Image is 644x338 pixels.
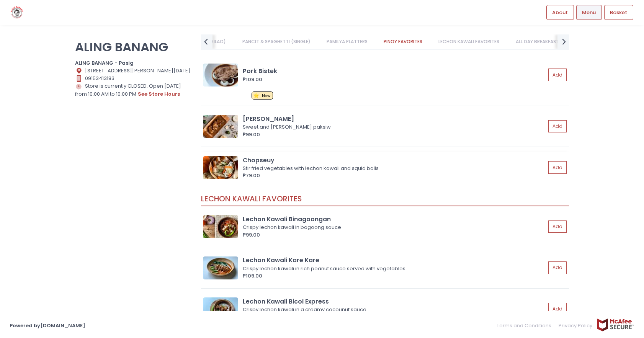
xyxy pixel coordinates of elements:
div: Crispy lechon kawali in rich peanut sauce served with vegetables [243,265,543,273]
img: Lechon Kawali Bicol Express [203,297,238,320]
a: PANCIT & SPAGHETTI (SINGLE) [235,34,318,49]
div: ₱109.00 [243,76,546,83]
div: Crispy lechon kawali in bagoong sauce [243,224,543,231]
button: Add [548,161,567,174]
img: Lechon Kawali Kare Kare [203,256,238,279]
span: New [262,93,271,99]
div: ₱79.00 [243,172,546,180]
button: Add [548,303,567,315]
a: Menu [576,5,602,20]
button: Add [548,69,567,81]
div: Pork Bistek [243,67,546,75]
p: ALING BANANG [75,39,191,54]
div: Sweet and [PERSON_NAME] paksiw [243,123,543,131]
button: Add [548,220,567,233]
div: Lechon Kawali Kare Kare [243,256,546,265]
a: PINOY FAVORITES [376,34,430,49]
span: Basket [610,9,627,16]
button: see store hours [137,90,180,98]
button: Add [548,261,567,274]
a: LECHON KAWALI FAVORITES [431,34,507,49]
a: Powered by[DOMAIN_NAME] [10,322,85,329]
div: 09153413183 [75,75,191,82]
button: Add [548,120,567,133]
img: mcafee-secure [596,318,634,331]
div: Lechon Kawali Binagoongan [243,215,546,224]
img: Chopseuy [203,156,238,179]
div: Chopseuy [243,156,546,165]
span: ⭐ [253,92,259,99]
div: ₱99.00 [243,131,546,139]
img: logo [10,6,25,19]
div: [PERSON_NAME] [243,114,546,123]
img: Lechon Paksiw [203,115,238,138]
div: ₱99.00 [243,231,546,239]
div: Stir fried vegetables with lechon kawali and squid balls [243,165,543,172]
div: ₱109.00 [243,272,546,280]
div: Lechon Kawali Bicol Express [243,297,546,306]
div: [STREET_ADDRESS][PERSON_NAME][DATE] [75,67,191,75]
span: LECHON KAWALI FAVORITES [201,194,302,204]
span: Menu [582,9,596,16]
span: About [552,9,568,16]
a: Terms and Conditions [497,318,555,333]
div: Store is currently CLOSED. Open [DATE] from 10:00 AM to 10:00 PM [75,82,191,98]
a: Privacy Policy [555,318,597,333]
img: Pork Bistek [203,64,238,87]
img: Lechon Kawali Binagoongan [203,215,238,238]
a: ALL DAY BREAKFAST [508,34,566,49]
a: PAMILYA PLATTERS [319,34,375,49]
a: About [546,5,574,20]
div: Crispy lechon kawali in a creamy cocounut sauce [243,306,543,314]
b: ALING BANANG - Pasig [75,59,134,67]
